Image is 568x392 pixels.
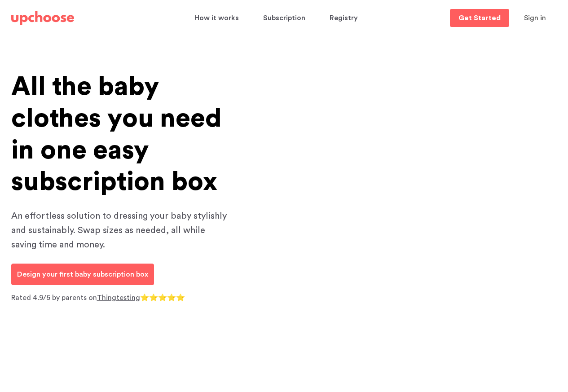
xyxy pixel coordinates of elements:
[194,9,239,27] span: How it works
[11,294,97,301] span: Rated 4.9/5 by parents on
[11,11,74,25] img: UpChoose
[513,9,557,27] button: Sign in
[263,9,305,27] span: Subscription
[194,9,242,27] a: How it works
[97,294,140,301] a: Thingtesting
[524,14,546,22] span: Sign in
[450,9,509,27] a: Get Started
[140,294,185,301] span: ⭐⭐⭐⭐⭐
[11,264,154,285] a: Design your first baby subscription box
[330,9,358,27] span: Registry
[263,9,308,27] a: Subscription
[458,14,501,22] p: Get Started
[17,269,148,280] p: Design your first baby subscription box
[330,9,361,27] a: Registry
[11,9,74,27] a: UpChoose
[11,74,222,195] span: All the baby clothes you need in one easy subscription box
[11,209,227,252] p: An effortless solution to dressing your baby stylishly and sustainably. Swap sizes as needed, all...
